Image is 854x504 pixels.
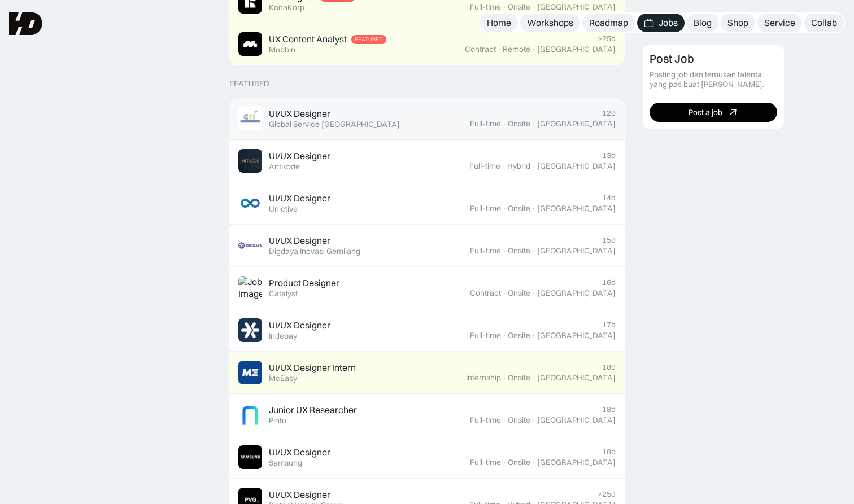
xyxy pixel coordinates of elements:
div: UI/UX Designer [269,489,330,501]
a: Job ImageUI/UX DesignerDigdaya Inovasi Gemilang15dFull-time·Onsite·[GEOGRAPHIC_DATA] [229,225,625,267]
div: Antikode [269,162,300,172]
div: Onsite [508,2,530,12]
div: [GEOGRAPHIC_DATA] [537,458,616,467]
div: >25d [598,34,616,43]
div: · [531,119,536,129]
div: [GEOGRAPHIC_DATA] [537,415,616,425]
div: Onsite [508,331,530,340]
div: Full-time [470,119,501,129]
div: Full-time [470,458,501,467]
div: · [531,204,536,213]
a: Blog [687,14,718,32]
div: Full-time [470,204,501,213]
div: Shop [727,17,748,29]
div: Product Designer [269,277,339,289]
div: Unictive [269,204,298,214]
div: Digdaya Inovasi Gemilang [269,247,360,256]
div: · [502,161,506,171]
div: Full-time [470,246,501,256]
div: · [502,415,507,425]
div: >25d [598,489,616,499]
div: UI/UX Designer [269,150,330,162]
div: · [531,373,536,383]
div: Samsung [269,458,302,468]
div: Posting job dan temukan talenta yang pas buat [PERSON_NAME]. [650,70,777,89]
a: Home [480,14,518,32]
a: Post a job [650,103,777,122]
div: UI/UX Designer [269,192,330,204]
div: Blog [694,17,712,29]
a: Job ImageUI/UX DesignerIndepay17dFull-time·Onsite·[GEOGRAPHIC_DATA] [229,309,625,352]
div: Global Service [GEOGRAPHIC_DATA] [269,120,400,129]
div: · [502,2,507,12]
img: Job Image [238,361,262,384]
div: · [531,45,536,54]
div: Workshops [527,17,573,29]
div: Home [487,17,511,29]
div: 18d [602,447,616,457]
div: Junior UX Researcher [269,404,357,416]
div: · [497,45,502,54]
div: 16d [602,278,616,287]
div: Remote [503,45,530,54]
div: [GEOGRAPHIC_DATA] [537,2,616,12]
a: Job ImageUI/UX Designer InternMcEasy18dInternship·Onsite·[GEOGRAPHIC_DATA] [229,352,625,394]
div: Contract [465,45,496,54]
div: · [531,161,536,171]
div: · [502,119,507,129]
div: [GEOGRAPHIC_DATA] [537,161,616,171]
div: 17d [602,320,616,330]
img: Job Image [238,32,262,56]
div: [GEOGRAPHIC_DATA] [537,288,616,298]
a: Job ImageUI/UX DesignerSamsung18dFull-time·Onsite·[GEOGRAPHIC_DATA] [229,436,625,479]
div: Internship [466,373,501,383]
a: Job ImageUX Content AnalystFeaturedMobbin>25dContract·Remote·[GEOGRAPHIC_DATA] [229,23,625,65]
div: UI/UX Designer Intern [269,362,356,374]
div: Contract [470,288,501,298]
img: Job Image [238,318,262,342]
div: · [531,415,536,425]
div: Onsite [508,204,530,213]
div: · [502,458,507,467]
div: · [502,331,507,340]
img: Job Image [238,107,262,130]
div: 14d [602,193,616,203]
div: Full-time [470,415,501,425]
div: Post a job [689,107,722,117]
div: 12d [602,108,616,118]
div: UI/UX Designer [269,319,330,331]
div: [GEOGRAPHIC_DATA] [537,331,616,340]
div: Full-time [469,161,500,171]
img: Job Image [238,445,262,469]
div: Roadmap [589,17,628,29]
div: McEasy [269,374,297,383]
img: Job Image [238,403,262,427]
div: UX Content Analyst [269,33,347,45]
div: 15d [602,235,616,245]
a: Roadmap [582,14,635,32]
div: KonaKorp [269,3,304,12]
div: · [502,373,507,383]
div: · [531,331,536,340]
a: Collab [804,14,844,32]
a: Shop [721,14,755,32]
div: Mobbin [269,45,295,55]
div: · [502,204,507,213]
div: Post Job [650,52,694,65]
a: Job ImageJunior UX ResearcherPintu18dFull-time·Onsite·[GEOGRAPHIC_DATA] [229,394,625,436]
div: 18d [602,362,616,372]
div: · [531,458,536,467]
img: Job Image [238,276,262,300]
div: Full-time [470,331,501,340]
div: Featured [229,79,269,89]
div: Featured [355,36,383,43]
img: Job Image [238,234,262,257]
div: Indepay [269,331,297,341]
div: Onsite [508,415,530,425]
div: Hybrid [507,161,530,171]
div: UI/UX Designer [269,108,330,120]
a: Service [757,14,802,32]
div: UI/UX Designer [269,235,330,247]
div: Service [764,17,795,29]
div: Onsite [508,288,530,298]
